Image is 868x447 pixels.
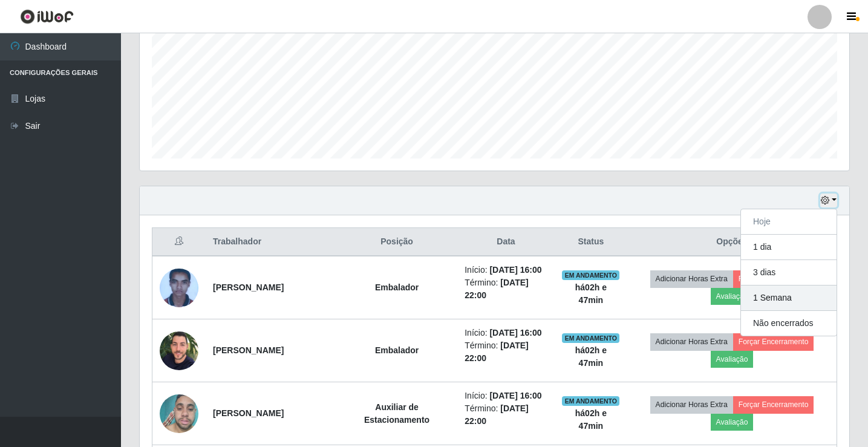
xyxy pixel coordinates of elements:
[555,228,627,256] th: Status
[375,282,419,292] strong: Embalador
[562,333,619,343] span: EM ANDAMENTO
[206,228,336,256] th: Trabalhador
[160,388,198,439] img: 1748551724527.jpeg
[650,333,733,350] button: Adicionar Horas Extra
[465,264,547,276] li: Início:
[20,9,74,24] img: CoreUI Logo
[562,270,619,280] span: EM ANDAMENTO
[741,260,837,285] button: 3 dias
[741,209,837,235] button: Hoje
[465,339,547,365] li: Término:
[489,391,541,400] time: [DATE] 16:00
[627,228,837,256] th: Opções
[575,282,607,305] strong: há 02 h e 47 min
[213,282,284,292] strong: [PERSON_NAME]
[562,396,619,406] span: EM ANDAMENTO
[375,345,419,355] strong: Embalador
[213,408,284,418] strong: [PERSON_NAME]
[741,285,837,311] button: 1 Semana
[465,390,547,402] li: Início:
[489,328,541,338] time: [DATE] 16:00
[650,270,733,287] button: Adicionar Horas Extra
[575,408,607,431] strong: há 02 h e 47 min
[575,345,607,368] strong: há 02 h e 47 min
[711,288,754,305] button: Avaliação
[733,396,814,413] button: Forçar Encerramento
[160,263,198,313] img: 1673386012464.jpeg
[733,333,814,350] button: Forçar Encerramento
[741,311,837,336] button: Não encerrados
[733,270,814,287] button: Forçar Encerramento
[741,235,837,260] button: 1 dia
[457,228,554,256] th: Data
[336,228,457,256] th: Posição
[465,327,547,339] li: Início:
[650,396,733,413] button: Adicionar Horas Extra
[489,265,541,275] time: [DATE] 16:00
[160,327,198,374] img: 1683118670739.jpeg
[213,345,284,355] strong: [PERSON_NAME]
[711,351,754,368] button: Avaliação
[711,414,754,431] button: Avaliação
[465,402,547,428] li: Término:
[364,402,429,425] strong: Auxiliar de Estacionamento
[465,276,547,302] li: Término:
